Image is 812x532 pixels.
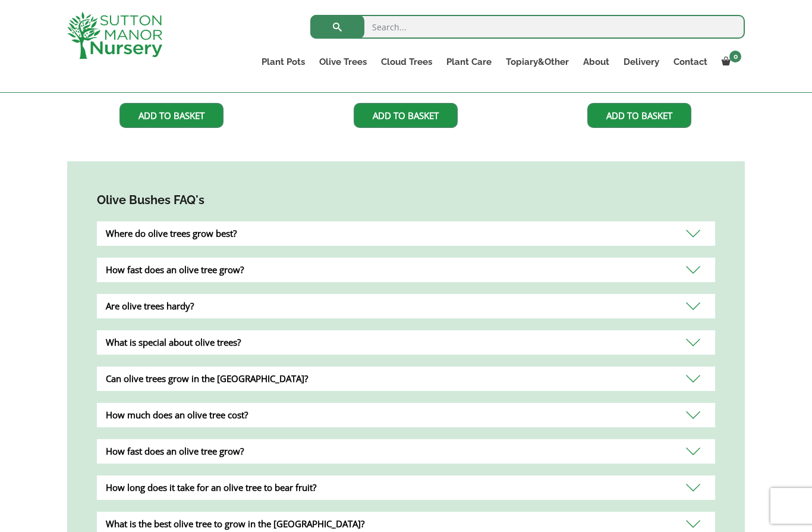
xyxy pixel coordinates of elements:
[729,51,741,62] span: 0
[666,54,715,70] a: Contact
[97,258,715,282] div: How fast does an olive tree grow?
[97,191,715,209] h4: Olive Bushes FAQ's
[97,221,715,246] div: Where do olive trees grow best?
[312,54,374,70] a: Olive Trees
[67,12,162,59] img: logo
[97,294,715,318] div: Are olive trees hardy?
[97,475,715,500] div: How long does it take for an olive tree to bear fruit?
[97,367,715,391] div: Can olive trees grow in the [GEOGRAPHIC_DATA]?
[439,54,499,70] a: Plant Care
[576,54,616,70] a: About
[119,103,224,128] a: Add to basket: “Gnarled Multistem Olive Tree XL J368”
[310,15,745,39] input: Search...
[254,54,312,70] a: Plant Pots
[354,103,458,128] a: Add to basket: “Gnarled Multistem Olive Tree XL J348”
[97,330,715,355] div: What is special about olive trees?
[715,54,745,70] a: 0
[374,54,439,70] a: Cloud Trees
[616,54,666,70] a: Delivery
[97,439,715,464] div: How fast does an olive tree grow?
[587,103,691,128] a: Add to basket: “Tuscan Olive Tree XXL 1.90 - 2.40”
[499,54,576,70] a: Topiary&Other
[97,403,715,427] div: How much does an olive tree cost?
